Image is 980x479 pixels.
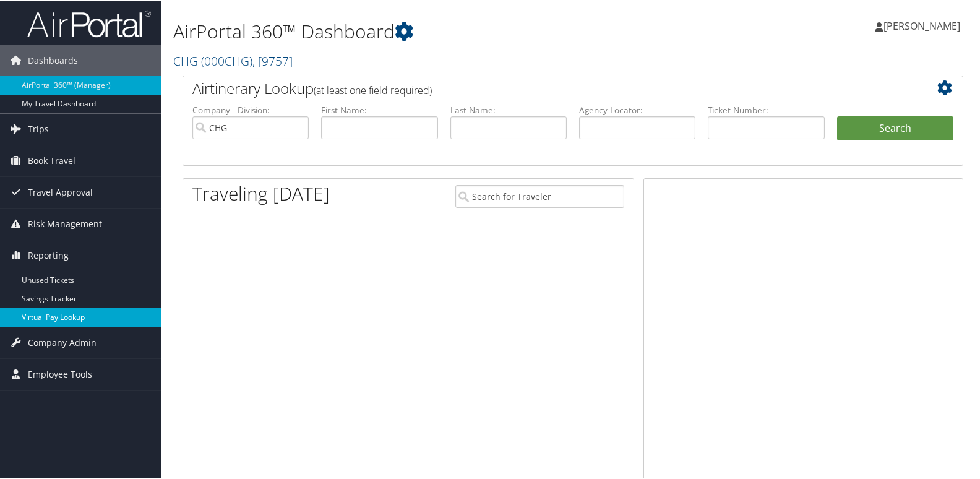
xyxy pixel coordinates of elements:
span: Risk Management [28,207,102,238]
a: CHG [173,51,293,68]
h1: AirPortal 360™ Dashboard [173,17,706,43]
label: Ticket Number: [708,103,824,115]
span: Book Travel [28,144,75,175]
h2: Airtinerary Lookup [192,77,888,98]
button: Search [837,115,953,140]
span: Company Admin [28,326,97,357]
a: [PERSON_NAME] [875,6,973,43]
span: Reporting [28,239,69,270]
span: Travel Approval [28,176,93,207]
label: Last Name: [450,103,567,115]
input: Search for Traveler [455,184,624,207]
span: [PERSON_NAME] [883,18,960,32]
span: , [ 9757 ] [252,51,293,68]
span: (at least one field required) [314,82,432,96]
span: ( 000CHG ) [201,51,252,68]
label: Agency Locator: [579,103,695,115]
span: Dashboards [28,44,78,75]
label: First Name: [321,103,437,115]
span: Trips [28,113,49,144]
label: Company - Division: [192,103,309,115]
img: airportal-logo.png [27,8,151,37]
h1: Traveling [DATE] [192,179,330,205]
span: Employee Tools [28,358,92,389]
